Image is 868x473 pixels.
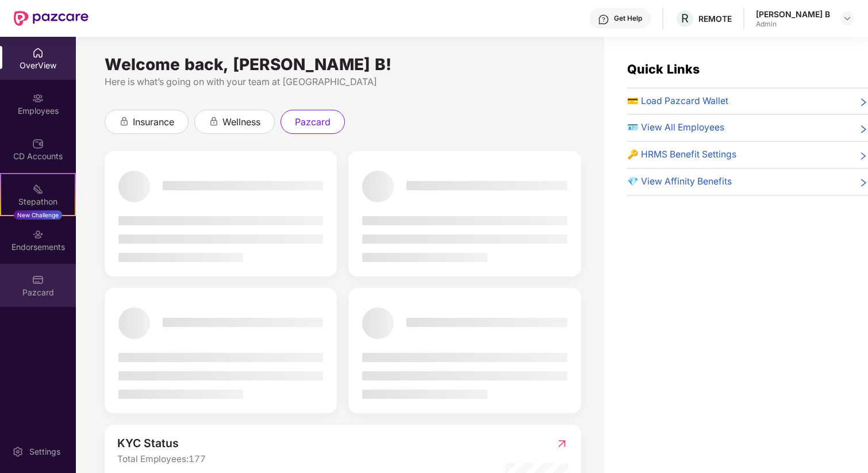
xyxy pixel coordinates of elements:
[133,115,174,129] span: insurance
[756,9,830,20] div: [PERSON_NAME] B
[556,438,568,449] img: RedirectIcon
[26,446,64,457] div: Settings
[627,148,736,162] span: 🔑 HRMS Benefit Settings
[859,150,868,162] span: right
[14,210,62,220] div: New Challenge
[32,138,44,149] img: svg+xml;base64,PHN2ZyBpZD0iQ0RfQWNjb3VudHMiIGRhdGEtbmFtZT0iQ0QgQWNjb3VudHMiIHhtbG5zPSJodHRwOi8vd3...
[859,97,868,109] span: right
[32,183,44,195] img: svg+xml;base64,PHN2ZyB4bWxucz0iaHR0cDovL3d3dy53My5vcmcvMjAwMC9zdmciIHdpZHRoPSIyMSIgaGVpZ2h0PSIyMC...
[117,438,206,449] span: KYC Status
[32,47,44,59] img: svg+xml;base64,PHN2ZyBpZD0iSG9tZSIgeG1sbnM9Imh0dHA6Ly93d3cudzMub3JnLzIwMDAvc3ZnIiB3aWR0aD0iMjAiIG...
[295,115,331,129] span: pazcard
[105,75,581,89] div: Here is what’s going on with your team at [GEOGRAPHIC_DATA]
[756,20,830,29] div: Admin
[859,123,868,135] span: right
[1,196,75,207] div: Stepathon
[627,94,728,109] span: 💳 Load Pazcard Wallet
[627,121,724,135] span: 🪪 View All Employees
[614,14,642,23] div: Get Help
[105,60,581,69] div: Welcome back, [PERSON_NAME] B!
[14,11,89,26] img: New Pazcare Logo
[209,116,219,126] div: animation
[117,455,206,463] span: Total Employees: 177
[222,115,260,129] span: wellness
[598,14,609,25] img: svg+xml;base64,PHN2ZyBpZD0iSGVscC0zMngzMiIgeG1sbnM9Imh0dHA6Ly93d3cudzMub3JnLzIwMDAvc3ZnIiB3aWR0aD...
[119,116,129,126] div: animation
[698,13,732,24] div: REMOTE
[859,177,868,189] span: right
[32,274,44,286] img: svg+xml;base64,PHN2ZyBpZD0iUGF6Y2FyZCIgeG1sbnM9Imh0dHA6Ly93d3cudzMub3JnLzIwMDAvc3ZnIiB3aWR0aD0iMj...
[32,229,44,240] img: svg+xml;base64,PHN2ZyBpZD0iRW5kb3JzZW1lbnRzIiB4bWxucz0iaHR0cDovL3d3dy53My5vcmcvMjAwMC9zdmciIHdpZH...
[627,175,732,189] span: 💎 View Affinity Benefits
[681,11,689,25] span: R
[843,14,852,23] img: svg+xml;base64,PHN2ZyBpZD0iRHJvcGRvd24tMzJ4MzIiIHhtbG5zPSJodHRwOi8vd3d3LnczLm9yZy8yMDAwL3N2ZyIgd2...
[32,93,44,104] img: svg+xml;base64,PHN2ZyBpZD0iRW1wbG95ZWVzIiB4bWxucz0iaHR0cDovL3d3dy53My5vcmcvMjAwMC9zdmciIHdpZHRoPS...
[12,446,24,457] img: svg+xml;base64,PHN2ZyBpZD0iU2V0dGluZy0yMHgyMCIgeG1sbnM9Imh0dHA6Ly93d3cudzMub3JnLzIwMDAvc3ZnIiB3aW...
[627,61,700,76] span: Quick Links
